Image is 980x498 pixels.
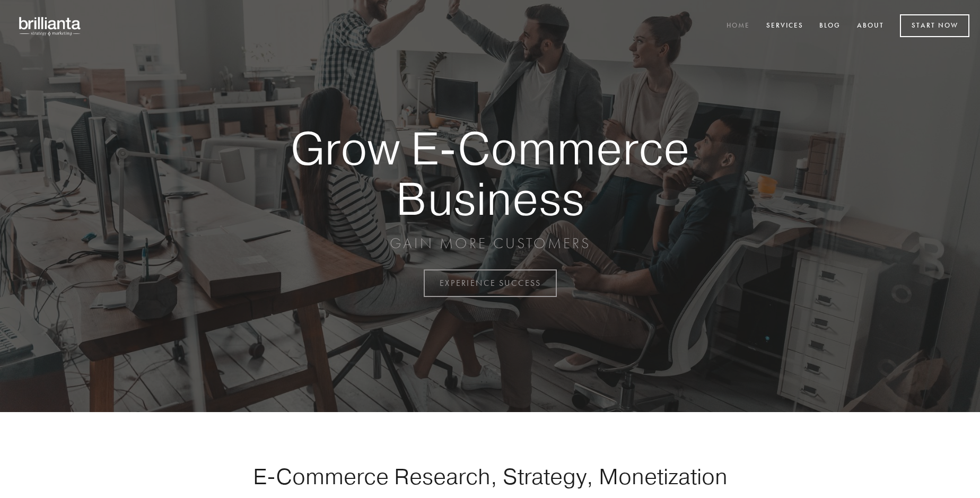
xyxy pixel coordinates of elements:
p: GAIN MORE CUSTOMERS [253,234,727,253]
a: EXPERIENCE SUCCESS [424,269,557,297]
a: Blog [812,18,847,35]
a: About [850,18,891,35]
a: Start Now [900,14,969,37]
strong: Grow E-Commerce Business [253,123,727,223]
img: brillianta - research, strategy, marketing [11,11,90,41]
a: Home [720,18,757,35]
h1: E-Commerce Research, Strategy, Monetization [220,463,760,490]
a: Services [759,18,810,35]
